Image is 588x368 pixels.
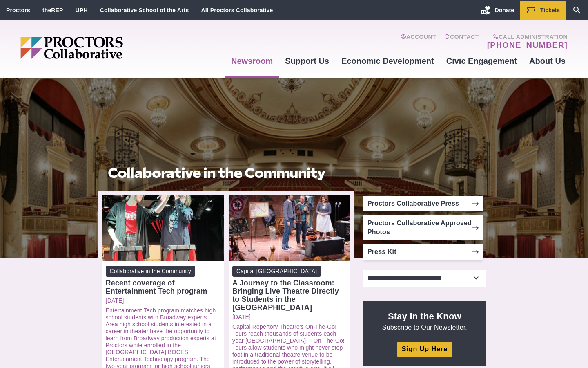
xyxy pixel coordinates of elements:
[363,196,483,211] a: Proctors Collaborative Press
[201,7,273,13] a: All Proctors Collaborative
[485,34,568,40] span: Call Administration
[388,311,461,321] strong: Stay in the Know
[6,7,30,13] a: Proctors
[232,266,347,312] a: Capital [GEOGRAPHIC_DATA] A Journey to the Classroom: Bringing Live Theatre Directly to Students ...
[232,279,347,312] div: A Journey to the Classroom: Bringing Live Theatre Directly to Students in the [GEOGRAPHIC_DATA]
[100,7,189,13] a: Collaborative School of the Arts
[363,244,483,260] a: Press Kit
[225,50,279,72] a: Newsroom
[520,1,566,20] a: Tickets
[335,50,440,72] a: Economic Development
[106,266,220,295] a: Collaborative in the Community Recent coverage of Entertainment Tech program
[279,50,335,72] a: Support Us
[397,342,452,357] a: Sign Up Here
[108,165,345,181] h1: Collaborative in the Community
[440,50,523,72] a: Civic Engagement
[523,50,572,72] a: About Us
[363,270,486,287] select: Select category
[232,266,321,277] span: Capital [GEOGRAPHIC_DATA]
[106,279,220,295] div: Recent coverage of Entertainment Tech program
[42,7,63,13] a: theREP
[106,297,220,304] a: [DATE]
[401,34,436,50] a: Account
[20,37,186,59] img: Proctors logo
[106,266,195,277] span: Collaborative in the Community
[232,314,347,321] a: [DATE]
[475,1,520,20] a: Donate
[566,1,588,20] a: Search
[373,310,476,332] p: Subscribe to Our Newsletter.
[444,34,479,50] a: Contact
[76,7,88,13] a: UPH
[495,7,514,13] span: Donate
[540,7,560,13] span: Tickets
[363,215,483,240] a: Proctors Collaborative Approved Photos
[487,40,568,50] a: [PHONE_NUMBER]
